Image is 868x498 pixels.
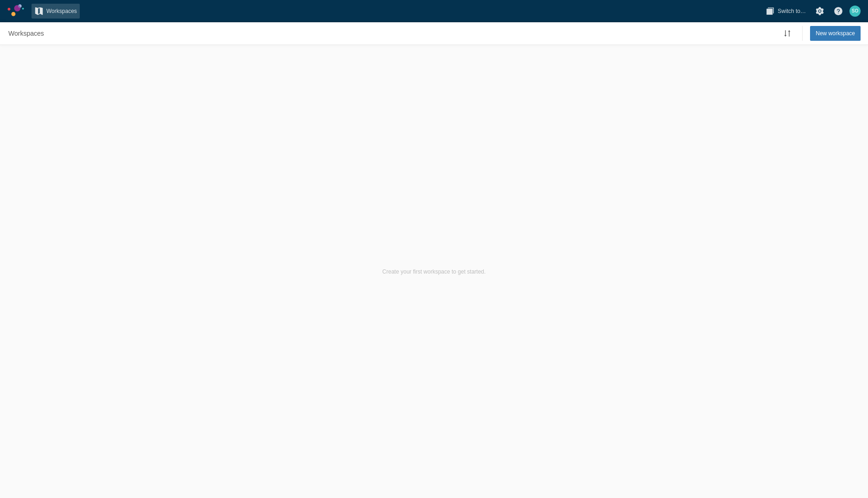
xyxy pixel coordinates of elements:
a: Workspaces [6,26,47,41]
span: Switch to… [778,6,806,16]
nav: Breadcrumb [6,26,47,41]
a: Workspaces [32,4,80,19]
button: New workspace [810,26,861,41]
span: Workspaces [46,6,77,16]
span: New workspace [816,29,855,38]
button: Switch to… [763,4,809,19]
span: Workspaces [8,29,44,38]
span: Create your first workspace to get started. [383,268,486,275]
div: SO [849,6,861,17]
